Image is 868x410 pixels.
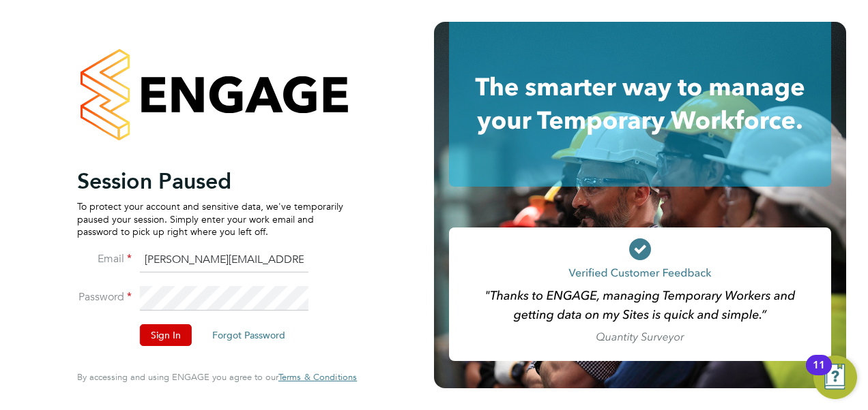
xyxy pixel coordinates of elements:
[140,324,192,346] button: Sign In
[77,168,343,195] h2: Session Paused
[77,200,343,238] p: To protect your account and sensitive data, we've temporarily paused your session. Simply enter y...
[813,365,825,383] div: 11
[201,324,296,346] button: Forgot Password
[278,372,357,383] a: Terms & Conditions
[77,371,357,383] span: By accessing and using ENGAGE you agree to our
[77,290,132,304] label: Password
[77,252,132,266] label: Email
[140,248,308,272] input: Enter your work email...
[813,356,857,399] button: Open Resource Center, 11 new notifications
[278,371,357,383] span: Terms & Conditions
